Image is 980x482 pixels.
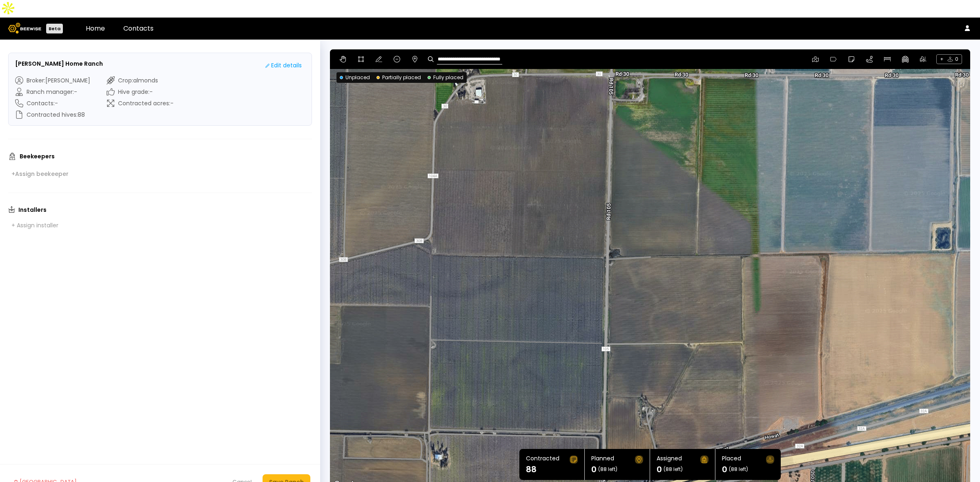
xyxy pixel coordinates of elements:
button: + Assign installer [8,220,62,231]
div: Fully placed [428,74,463,81]
a: Home [86,24,105,33]
div: Partially placed [376,74,421,81]
div: + Assign installer [11,222,58,229]
a: Contacts [123,24,154,33]
div: Placed [722,455,741,464]
span: (88 left) [729,467,748,472]
div: Unplaced [340,74,370,81]
span: + 0 [936,54,962,64]
h3: Installers [18,207,47,213]
button: +Assign beekeeper [8,168,72,180]
h1: 0 [722,465,727,473]
button: Edit details [262,60,305,71]
img: Beewise logo [8,23,41,33]
div: Contacts : - [15,99,90,107]
div: Broker : [PERSON_NAME] [15,76,90,84]
h1: 0 [657,465,662,473]
span: (88 left) [598,467,617,472]
div: Contracted [526,455,559,464]
div: + Assign beekeeper [11,170,69,178]
h1: 0 [591,465,597,473]
div: Edit details [265,61,302,70]
div: Crop : almonds [107,76,174,84]
h3: Beekeepers [20,153,55,159]
div: Planned [591,455,614,464]
h3: [PERSON_NAME] Home Ranch [15,60,103,68]
div: Contracted acres : - [107,99,174,107]
h1: 88 [526,465,537,473]
div: Beta [46,24,63,33]
div: Assigned [657,455,682,464]
div: Ranch manager : - [15,88,90,96]
div: Hive grade : - [107,88,174,96]
div: Contracted hives : 88 [15,111,90,119]
span: (88 left) [664,467,683,472]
